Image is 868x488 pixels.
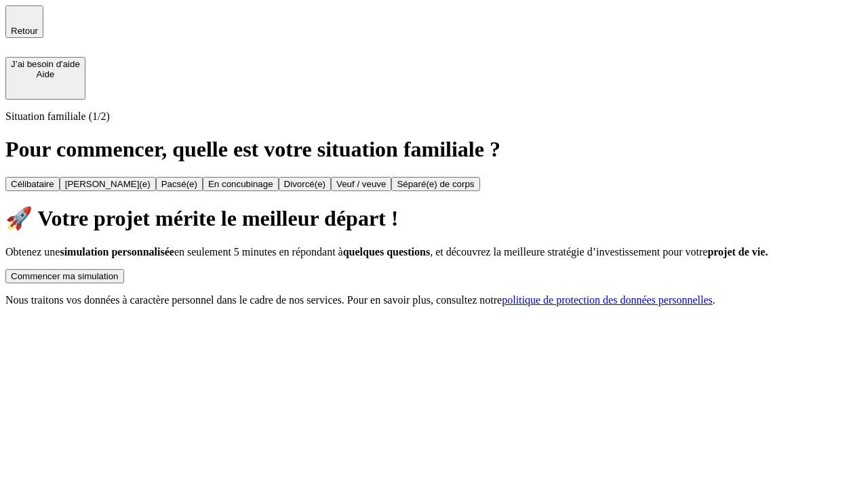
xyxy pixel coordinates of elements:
[5,246,60,258] span: Obtenez une
[5,269,124,283] button: Commencer ma simulation
[60,246,174,258] span: simulation personnalisée
[11,271,119,281] div: Commencer ma simulation
[174,246,343,258] span: en seulement 5 minutes en répondant à
[343,246,431,258] span: quelques questions
[502,294,713,306] a: politique de protection des données personnelles
[707,246,768,258] span: projet de vie.
[5,205,863,231] h1: 🚀 Votre projet mérite le meilleur départ !
[5,294,502,306] span: Nous traitons vos données à caractère personnel dans le cadre de nos services. Pour en savoir plu...
[713,294,715,306] span: .
[430,246,707,258] span: , et découvrez la meilleure stratégie d’investissement pour votre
